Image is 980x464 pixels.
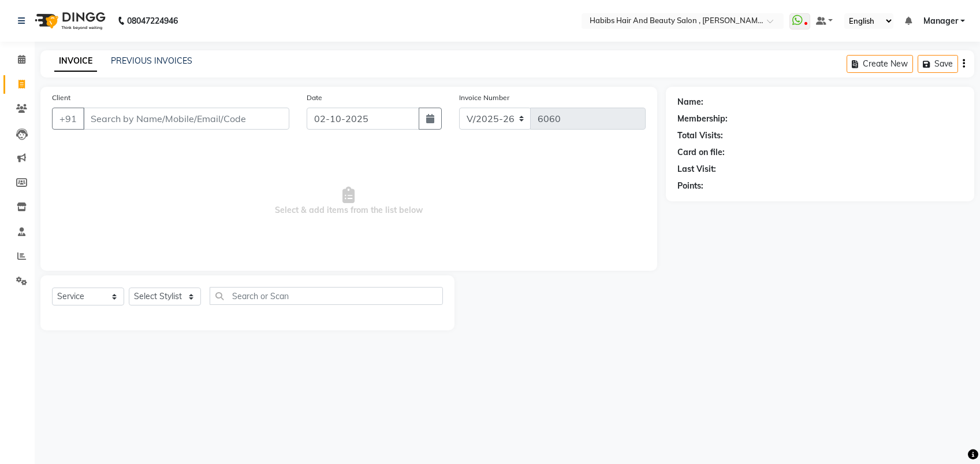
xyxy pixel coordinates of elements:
button: +91 [52,108,84,130]
button: Save [918,55,958,73]
a: INVOICE [54,51,97,72]
div: Card on file: [677,146,725,159]
span: Select & add items from the list below [52,143,646,259]
div: Points: [677,180,703,192]
div: Total Visits: [677,130,723,142]
img: logo [29,5,109,37]
b: 08047224946 [127,5,178,37]
span: Manager [923,15,958,27]
label: Client [52,93,70,103]
a: PREVIOUS INVOICES [111,56,192,66]
input: Search by Name/Mobile/Email/Code [83,108,289,130]
label: Date [307,93,322,103]
label: Invoice Number [459,93,509,103]
div: Name: [677,96,703,108]
button: Create New [847,55,913,73]
div: Membership: [677,113,728,125]
input: Search or Scan [210,287,443,305]
div: Last Visit: [677,163,716,175]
